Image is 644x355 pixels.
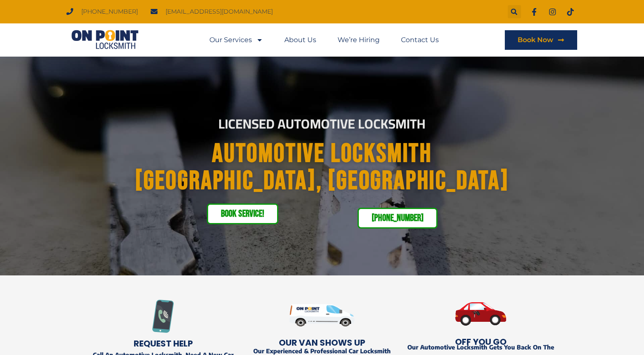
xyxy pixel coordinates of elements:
a: We’re Hiring [338,30,380,50]
span: [EMAIL_ADDRESS][DOMAIN_NAME] [163,6,273,17]
img: Automotive Locksmith - Maple Ridge, BC 2 [406,288,556,340]
a: Book service! [207,203,278,224]
h2: Licensed Automotive Locksmith [87,117,558,131]
img: Automotive Locksmith - Maple Ridge, BC 1 [289,288,355,342]
span: [PHONE_NUMBER] [79,6,138,17]
nav: Menu [209,30,439,50]
a: Our Services [209,30,263,50]
h2: OUR VAN Shows Up [247,338,397,347]
h2: Off You Go [406,338,556,346]
a: About Us [284,30,316,50]
img: Call for Emergency Locksmith Services Help in Coquitlam Tri-cities [146,300,180,333]
span: Book service! [221,209,264,219]
div: Search [508,5,521,18]
a: [PHONE_NUMBER] [358,208,438,229]
span: Book Now [518,37,553,43]
a: Book Now [505,30,577,50]
h2: Request Help [88,339,238,348]
h1: Automotive Locksmith [GEOGRAPHIC_DATA], [GEOGRAPHIC_DATA] [86,140,559,195]
a: Contact Us [401,30,439,50]
span: [PHONE_NUMBER] [372,213,424,223]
